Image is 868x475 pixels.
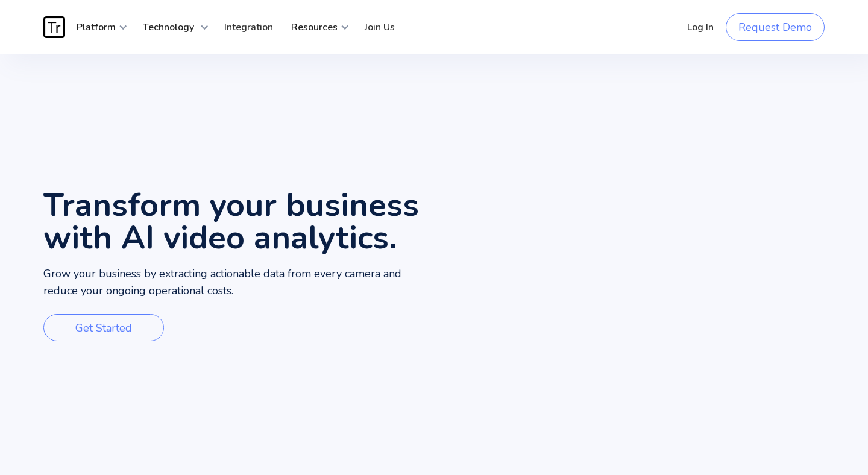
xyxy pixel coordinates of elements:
a: Log In [678,9,723,45]
img: Traces Logo [43,16,65,38]
h1: Transform your business with AI video analytics. [43,189,434,254]
div: Platform [68,9,128,45]
a: Integration [215,9,282,45]
a: Get Started [43,314,164,341]
p: Grow your business by extracting actionable data from every camera and reduce your ongoing operat... [43,266,434,300]
a: home [43,16,68,38]
strong: Technology [143,20,194,34]
a: Request Demo [726,13,825,41]
strong: Platform [77,20,116,34]
div: Technology [134,9,209,45]
div: Resources [282,9,350,45]
strong: Resources [291,20,338,34]
a: Join Us [356,9,404,45]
